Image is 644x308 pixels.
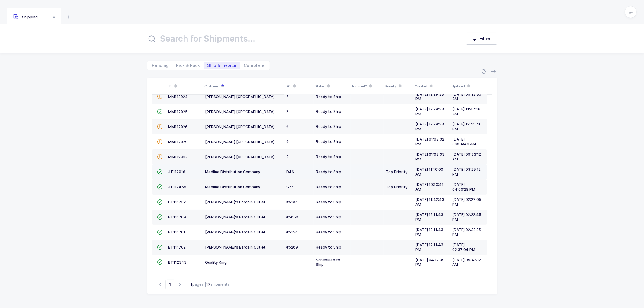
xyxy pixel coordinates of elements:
div: ID [168,81,201,91]
span: BT111762 [168,245,186,249]
span: [PERSON_NAME]'s Bargain Outlet [205,215,266,219]
span: [DATE] 11:42:43 AM [416,197,444,207]
span:  [157,185,163,189]
span: [DATE] 11:10:00 AM [416,167,444,176]
span: [DATE] 12:11:43 PM [416,212,444,222]
span:  [157,170,163,174]
span:  [157,139,163,144]
span: [DATE] 02:37:04 PM [453,243,476,252]
div: Status [316,81,349,91]
span: [DATE] 11:47:16 AM [453,107,481,116]
span: [DATE] 09:13:35 AM [453,92,482,101]
span: 2 [287,109,289,114]
span: #5100 [287,200,298,204]
div: Priority [386,81,412,91]
span: [DATE] 12:11:43 PM [416,227,444,237]
button: Filter [466,33,497,45]
span:  [157,230,163,234]
span: #5200 [287,245,298,249]
span: 6 [287,124,289,129]
span: BT111761 [168,230,186,234]
span:  [157,245,163,249]
span: #5050 [287,215,299,219]
span: MM112030 [168,155,188,159]
span: MM112024 [168,94,188,99]
span: [DATE] 09:42:12 AM [453,258,481,267]
span: [DATE] 12:45:40 PM [453,122,482,131]
span: [DATE] 12:29:33 PM [416,92,444,101]
div: pages | shipments [191,282,230,287]
span: BT112343 [168,260,187,265]
span: Ready to Ship [316,154,341,159]
span: Ready to Ship [316,230,341,234]
span: [DATE] 01:03:33 PM [416,152,445,161]
span: [DATE] 03:25:12 PM [453,167,481,176]
span: Medline Distribution Company [205,170,261,174]
span: Complete [244,63,265,68]
span: [PERSON_NAME]'s Bargain Outlet [205,230,266,234]
span: [PERSON_NAME] [GEOGRAPHIC_DATA] [205,140,275,144]
span: Shipping [13,15,38,19]
span: [DATE] 12:29:33 PM [416,122,444,131]
span: [PERSON_NAME] [GEOGRAPHIC_DATA] [205,110,275,114]
span: Ship & Invoice [207,63,237,68]
span: [DATE] 04:12:39 PM [416,258,445,267]
span: Ready to Ship [316,109,341,114]
span:  [157,154,163,159]
div: Customer [205,81,282,91]
span: [PERSON_NAME] [GEOGRAPHIC_DATA] [205,125,275,129]
span: MM112025 [168,110,188,114]
span: Ready to Ship [316,185,341,189]
span:  [157,260,163,264]
span: Ready to Ship [316,170,341,174]
span: Ready to Ship [316,245,341,249]
span: BT111757 [168,200,186,204]
span: [PERSON_NAME] [GEOGRAPHIC_DATA] [205,94,275,99]
span:  [157,215,163,219]
span: Scheduled to Ship [316,258,341,267]
span: [DATE] 09:33:12 AM [453,152,481,161]
span: [DATE] 12:29:33 PM [416,107,444,116]
span: Pick & Pack [176,63,200,68]
span: [DATE] 12:11:43 PM [416,243,444,252]
span: Top Priority [386,185,408,189]
div: Invoiced? [352,81,382,91]
span: 3 [287,154,289,159]
span: JT112455 [168,185,187,189]
div: DC [286,81,312,91]
div: Updated [452,81,485,91]
span: [DATE] 01:03:32 PM [416,137,444,146]
span: JT112016 [168,170,186,174]
span: [DATE] 02:22:45 PM [453,212,482,222]
span: BT111760 [168,215,186,219]
div: Created [415,81,448,91]
span: Ready to Ship [316,94,341,99]
span:  [157,94,163,99]
b: 1 [191,282,193,287]
span: [DATE] 02:32:25 PM [453,227,481,237]
span: 7 [287,94,289,99]
span: 9 [287,139,289,144]
span: [DATE] 09:34:43 AM [453,137,476,146]
span:  [157,109,163,114]
span: C75 [287,185,294,189]
span: D46 [287,170,294,174]
span: [PERSON_NAME]'s Bargain Outlet [205,245,266,249]
span: Filter [480,36,491,42]
span: Ready to Ship [316,215,341,219]
span: [DATE] 10:13:41 AM [416,182,444,192]
span: #5150 [287,230,298,234]
b: 17 [207,282,211,287]
span: MM112029 [168,140,188,144]
span: [DATE] 02:27:05 PM [453,197,482,207]
span: Ready to Ship [316,124,341,129]
span: [PERSON_NAME]'s Bargain Outlet [205,200,266,204]
span: [PERSON_NAME] [GEOGRAPHIC_DATA] [205,155,275,159]
span: Top Priority [386,170,408,174]
span:  [157,124,163,129]
span: Go to [165,280,175,289]
span:  [157,200,163,204]
span: Ready to Ship [316,200,341,204]
span: Ready to Ship [316,139,341,144]
span: Medline Distribution Company [205,185,261,189]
